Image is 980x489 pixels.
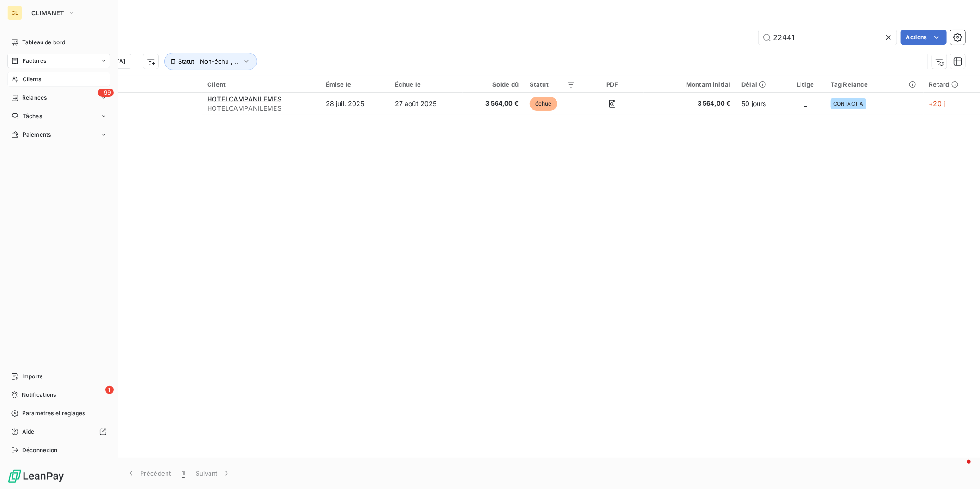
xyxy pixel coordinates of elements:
span: HOTELCAMPANILEMES [207,104,314,113]
span: CLIMANET [31,9,64,17]
div: PDF [587,81,638,88]
div: CL [7,6,22,20]
span: Paiements [23,131,51,139]
span: Relances [22,94,47,102]
span: CONTACT A [833,101,863,107]
input: Rechercher [759,30,897,45]
div: Statut [530,81,576,88]
span: +99 [98,89,114,97]
span: Tableau de bord [22,38,65,47]
span: 3 564,00 € [649,99,730,108]
span: Imports [22,372,42,381]
button: Suivant [190,464,237,483]
span: Notifications [22,391,56,399]
span: _ [804,100,807,107]
div: Délai [742,81,781,88]
div: Montant initial [649,81,730,88]
span: Aide [22,428,35,436]
button: Actions [901,30,947,45]
div: Échue le [395,81,458,88]
div: Retard [929,81,974,88]
div: Émise le [326,81,384,88]
div: Litige [792,81,820,88]
td: 27 août 2025 [389,93,463,115]
span: +20 j [929,100,945,107]
span: 3 564,00 € [468,99,519,108]
span: Déconnexion [22,446,58,454]
div: Client [207,81,314,88]
td: 50 jours [736,93,786,115]
span: 1 [105,386,114,394]
a: Aide [7,424,110,439]
div: Solde dû [468,81,519,88]
span: 1 [182,469,185,478]
div: Tag Relance [831,81,918,88]
img: Logo LeanPay [7,469,65,483]
span: HOTELCAMPANILEMES [207,95,281,103]
button: 1 [177,464,190,483]
span: Paramètres et réglages [22,409,85,417]
iframe: Intercom live chat [949,458,971,480]
span: échue [530,97,557,111]
span: Statut : Non-échu , ... [178,58,240,65]
button: Précédent [121,464,177,483]
button: Statut : Non-échu , ... [164,53,257,70]
span: Clients [23,75,41,83]
span: Tâches [23,112,42,120]
td: 28 juil. 2025 [320,93,389,115]
span: Factures [23,57,46,65]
